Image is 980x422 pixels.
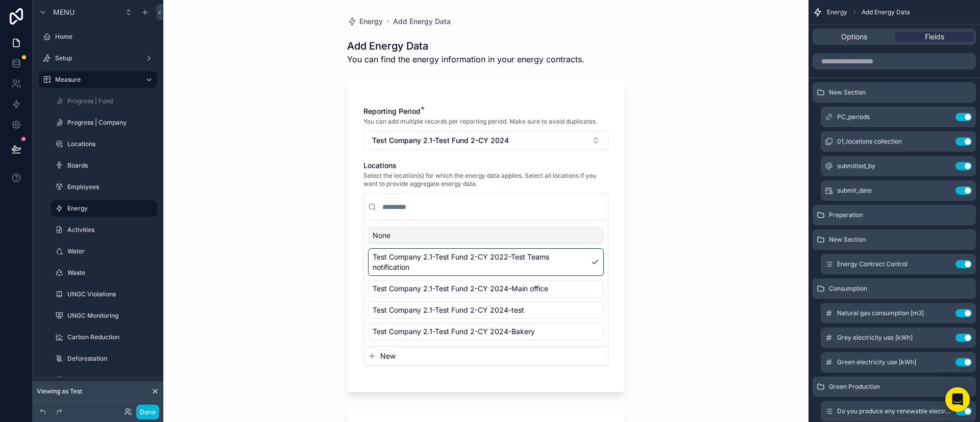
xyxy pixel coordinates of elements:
[837,113,870,121] span: PC_periods
[347,53,584,65] span: You can find the energy information in your energy contracts.
[363,172,608,188] span: Select the location(s) for which the energy data applies. Select all locations if you want to pro...
[67,97,155,105] label: Progress | Fund
[368,227,604,244] div: None
[51,157,157,174] a: Boards
[55,76,137,84] label: Measure
[55,33,155,41] label: Home
[372,135,509,146] span: Test Company 2.1-Test Fund 2-CY 2024
[51,179,157,195] a: Employees
[363,118,597,126] span: You can add multiple records per reporting period. Make sure to avoid duplicates.
[39,72,157,88] a: Measure
[67,204,151,213] label: Energy
[837,309,924,317] span: Natural gas consumption [m3]
[837,334,913,342] span: Grey electricity use [kWh]
[67,333,155,341] label: Carbon Reduction
[67,119,155,127] label: Progress | Company
[829,285,867,293] span: Consumption
[363,131,608,150] button: Select Button
[373,284,548,294] span: Test Company 2.1-Test Fund 2-CY 2024-Main office
[67,140,155,148] label: Locations
[67,161,155,170] label: Boards
[380,351,396,361] span: New
[347,16,383,27] a: Energy
[39,29,157,45] a: Home
[368,351,604,361] button: New
[51,136,157,152] a: Locations
[841,32,867,42] span: Options
[925,32,944,42] span: Fields
[51,372,157,388] a: Days lost
[67,247,155,255] label: Water
[837,358,916,366] span: Green electricity use [kWh]
[67,376,155,384] label: Days lost
[363,107,421,115] span: Reporting Period
[51,200,157,217] a: Energy
[829,211,863,219] span: Preparation
[837,162,875,170] span: submitted_by
[829,88,866,97] span: New Section
[51,308,157,324] a: UNGC Monitoring
[347,39,584,53] h1: Add Energy Data
[364,221,608,346] div: Suggestions
[67,355,155,363] label: Deforestation
[67,312,155,320] label: UNGC Monitoring
[945,387,970,412] div: Open Intercom Messenger
[51,243,157,260] a: Water
[67,269,155,277] label: Waste
[51,286,157,302] a: UNGC Violations
[373,252,587,272] span: Test Company 2.1-Test Fund 2-CY 2022-Test Teams notification
[829,383,880,391] span: Green Production
[827,8,847,16] span: Energy
[67,226,155,234] label: Activities
[837,186,872,195] span: submit_date
[363,161,397,170] span: Locations
[373,305,524,315] span: Test Company 2.1-Test Fund 2-CY 2024-test
[862,8,910,16] span: Add Energy Data
[136,405,159,419] button: Done
[373,326,535,337] span: Test Company 2.1-Test Fund 2-CY 2024-Bakery
[393,16,451,27] a: Add Energy Data
[837,137,902,146] span: 01_locations collection
[51,93,157,109] a: Progress | Fund
[829,236,866,244] span: New Section
[51,114,157,131] a: Progress | Company
[51,350,157,367] a: Deforestation
[51,222,157,238] a: Activities
[51,329,157,345] a: Carbon Reduction
[53,7,75,17] span: Menu
[37,387,82,395] span: Viewing as Test
[67,290,155,298] label: UNGC Violations
[39,50,157,66] a: Setup
[837,260,908,268] span: Energy Contract Control
[55,54,141,62] label: Setup
[359,16,383,27] span: Energy
[51,265,157,281] a: Waste
[67,183,155,191] label: Employees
